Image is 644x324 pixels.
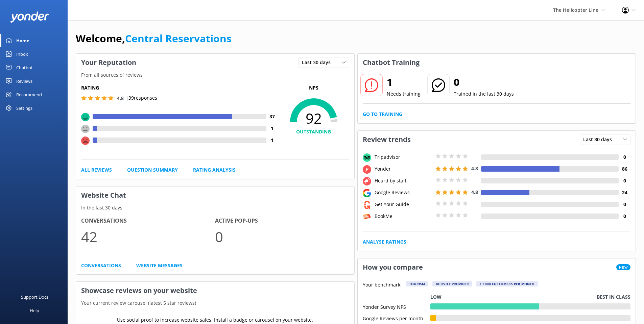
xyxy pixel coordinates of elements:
p: In the last 30 days [76,204,354,211]
span: 92 [278,110,349,127]
div: Yonder [373,165,434,173]
p: Trained in the last 30 days [454,90,514,98]
span: The Helicopter Line [553,7,598,13]
h3: How you compare [358,258,428,276]
div: Inbox [16,47,28,61]
p: Use social proof to increase website sales. Install a badge or carousel on your website. [117,316,313,324]
span: 4.8 [117,95,124,101]
h3: Chatbot Training [358,54,425,71]
p: From all sources of reviews [76,71,354,79]
div: Tripadvisor [373,153,434,161]
a: All Reviews [81,166,112,174]
div: Chatbot [16,61,33,74]
h2: 1 [387,74,421,90]
div: Tourism [406,281,428,286]
a: Question Summary [127,166,178,174]
span: 4.8 [471,189,478,195]
div: Home [16,34,29,47]
div: Yonder Survey NPS [363,303,430,309]
h3: Review trends [358,131,416,148]
div: Recommend [16,88,42,101]
div: Google Reviews [373,189,434,196]
h4: OUTSTANDING [278,128,349,135]
h4: 1 [266,125,278,132]
p: Your benchmark: [363,281,402,289]
h4: 86 [619,165,630,173]
p: Needs training [387,90,421,98]
p: Best in class [597,293,630,301]
div: Get Your Guide [373,201,434,208]
h4: 24 [619,189,630,196]
h2: 0 [454,74,514,90]
h4: 37 [266,113,278,120]
h4: 0 [619,177,630,184]
div: BookMe [373,213,434,220]
div: Support Docs [21,290,48,304]
h3: Showcase reviews on your website [76,282,354,299]
h5: Rating [81,84,278,92]
h4: 0 [619,213,630,220]
p: | 39 responses [126,94,157,102]
h4: Conversations [81,217,215,225]
h4: Active Pop-ups [215,217,349,225]
a: Analyse Ratings [363,238,406,246]
h4: 0 [619,201,630,208]
div: Activity Provider [432,281,472,286]
span: New [616,264,630,270]
p: Low [430,293,442,301]
div: > 1000 customers per month [476,281,538,286]
span: Last 30 days [302,59,335,66]
div: Reviews [16,74,32,88]
h4: 1 [266,136,278,144]
p: 0 [215,225,349,248]
p: 42 [81,225,215,248]
div: Settings [16,101,32,115]
span: Last 30 days [583,136,616,143]
p: NPS [278,84,349,92]
h3: Your Reputation [76,54,141,71]
h4: 0 [619,153,630,161]
a: Conversations [81,262,121,269]
p: Your current review carousel (latest 5 star reviews) [76,299,354,307]
img: yonder-white-logo.png [10,11,49,23]
div: Google Reviews per month [363,315,430,321]
span: 4.8 [471,165,478,172]
h3: Website Chat [76,186,354,204]
div: Heard by staff [373,177,434,184]
a: Rating Analysis [193,166,236,174]
div: Help [30,304,39,317]
a: Website Messages [136,262,183,269]
a: Go to Training [363,110,402,118]
h1: Welcome, [76,30,232,47]
a: Central Reservations [125,31,232,45]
